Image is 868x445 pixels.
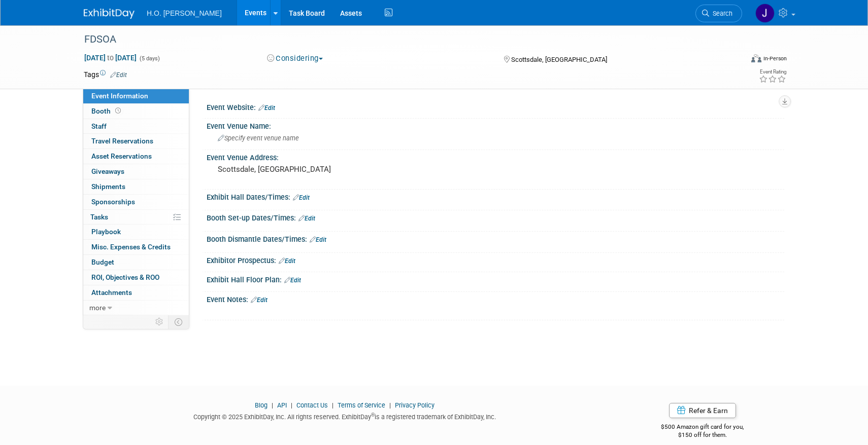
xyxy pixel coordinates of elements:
[682,53,787,68] div: Event Format
[91,182,125,191] span: Shipments
[338,401,385,409] a: Terms of Service
[83,301,189,315] a: more
[91,198,135,206] span: Sponsorships
[91,243,171,251] span: Misc. Expenses & Credits
[83,89,189,103] a: Event Information
[84,9,135,19] img: ExhibitDay
[83,285,189,300] a: Attachments
[395,401,435,409] a: Privacy Policy
[621,431,785,439] div: $150 off for them.
[269,401,276,409] span: |
[83,195,189,209] a: Sponsorships
[91,273,159,281] span: ROI, Objectives & ROO
[284,277,301,284] a: Edit
[90,213,108,221] span: Tasks
[371,412,375,418] sup: ®
[763,55,787,62] div: In-Person
[84,53,137,62] span: [DATE] [DATE]
[147,9,222,17] span: H.O. [PERSON_NAME]
[91,258,114,266] span: Budget
[207,272,784,285] div: Exhibit Hall Floor Plan:
[83,149,189,164] a: Asset Reservations
[84,69,127,80] td: Tags
[106,54,115,62] span: to
[169,315,189,328] td: Toggle Event Tabs
[91,92,148,100] span: Event Information
[387,401,393,409] span: |
[251,296,268,304] a: Edit
[296,401,328,409] a: Contact Us
[621,416,785,439] div: $500 Amazon gift card for you,
[755,4,775,23] img: Jared Bostrom
[83,240,189,254] a: Misc. Expenses & Credits
[91,122,107,130] span: Staff
[263,53,327,64] button: Considering
[293,194,310,201] a: Edit
[258,104,275,112] a: Edit
[110,71,127,79] a: Edit
[207,100,784,113] div: Event Website:
[83,179,189,194] a: Shipments
[83,164,189,179] a: Giveaways
[83,119,189,134] a: Staff
[91,137,153,145] span: Travel Reservations
[207,119,784,131] div: Event Venue Name:
[207,232,784,245] div: Booth Dismantle Dates/Times:
[218,134,299,142] span: Specify event venue name
[207,150,784,163] div: Event Venue Address:
[288,401,295,409] span: |
[709,10,732,17] span: Search
[91,107,123,115] span: Booth
[83,210,189,225] a: Tasks
[83,255,189,270] a: Budget
[91,228,121,236] span: Playbook
[277,401,287,409] a: API
[91,152,152,160] span: Asset Reservations
[255,401,268,409] a: Blog
[81,30,727,49] div: FDSOA
[310,236,326,243] a: Edit
[279,257,295,265] a: Edit
[695,5,742,22] a: Search
[218,165,436,174] pre: Scottsdale, [GEOGRAPHIC_DATA]
[298,215,315,222] a: Edit
[83,270,189,285] a: ROI, Objectives & ROO
[83,134,189,149] a: Travel Reservations
[84,410,606,422] div: Copyright © 2025 ExhibitDay, Inc. All rights reserved. ExhibitDay is a registered trademark of Ex...
[83,104,189,119] a: Booth
[207,292,784,305] div: Event Notes:
[91,167,124,175] span: Giveaways
[759,69,786,75] div: Event Rating
[207,210,784,224] div: Booth Set-up Dates/Times:
[329,401,336,409] span: |
[669,403,736,418] a: Refer & Earn
[207,190,784,203] div: Exhibit Hall Dates/Times:
[511,56,607,63] span: Scottsdale, [GEOGRAPHIC_DATA]
[751,54,761,62] img: Format-Inperson.png
[89,304,106,312] span: more
[83,225,189,239] a: Playbook
[113,107,123,115] span: Booth not reserved yet
[207,253,784,266] div: Exhibitor Prospectus:
[91,288,132,296] span: Attachments
[139,55,160,62] span: (5 days)
[151,315,169,328] td: Personalize Event Tab Strip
